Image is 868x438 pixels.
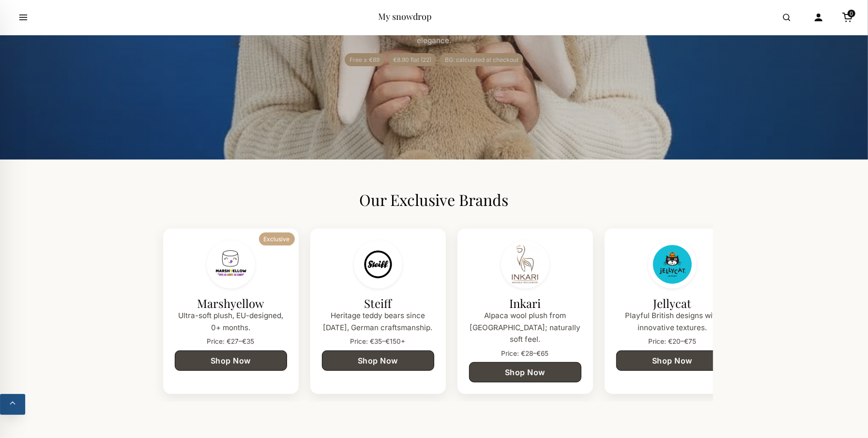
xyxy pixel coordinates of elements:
a: Account [808,7,829,28]
p: Heritage teddy bears since [DATE], German craftsmanship. [322,310,434,334]
a: Shop Now [175,350,287,371]
h3: Marshyellow [175,296,287,310]
p: Playful British designs with innovative textures. [616,310,729,334]
a: Cart [837,7,858,28]
p: Alpaca wool plush from [GEOGRAPHIC_DATA]; naturally soft feel. [469,310,581,345]
img: Jellycat logo [653,245,692,284]
a: Shop Now [322,350,434,371]
p: Price: €35–€150+ [322,336,434,347]
a: Shop Now [469,362,581,382]
span: Exclusive [259,233,295,246]
p: Price: €20–€75 [616,336,729,347]
h3: Inkari [469,296,581,310]
p: Price: €28–€65 [469,349,581,359]
img: Steiff logo [359,245,397,284]
button: Open search [773,4,800,31]
p: Price: €27–€35 [175,336,287,347]
span: 0 [848,10,855,17]
h3: Steiff [322,296,434,310]
p: Ultra-soft plush, EU-designed, 0+ months. [175,310,287,334]
img: Marshyellow logo [212,245,250,284]
a: My snowdrop [379,11,432,22]
h3: Jellycat [616,296,729,310]
h2: Our Exclusive Brands [155,190,713,209]
img: Inkari logo [506,245,545,284]
a: Shop Now [616,350,729,371]
button: Open menu [10,4,37,31]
